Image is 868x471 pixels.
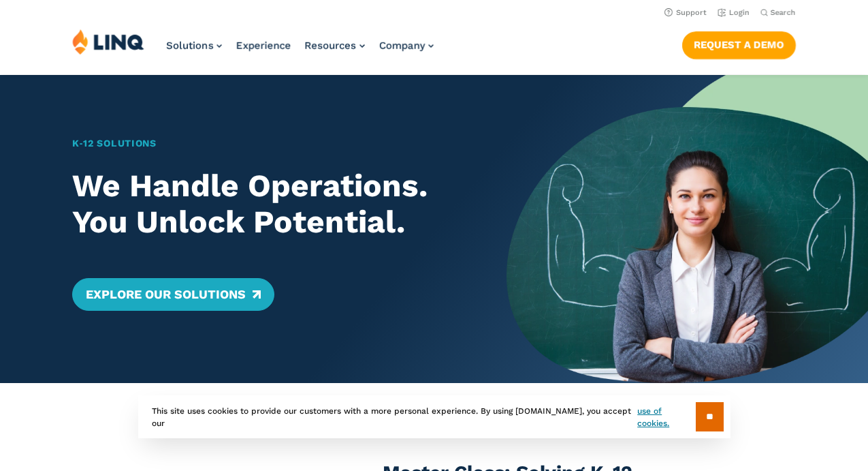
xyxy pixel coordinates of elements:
span: Search [771,8,796,17]
img: Home Banner [507,75,868,383]
a: Company [379,40,434,52]
nav: Button Navigation [682,29,796,59]
h2: We Handle Operations. You Unlock Potential. [72,168,471,240]
h1: K‑12 Solutions [72,136,471,151]
div: This site uses cookies to provide our customers with a more personal experience. By using [DOMAIN... [138,395,730,438]
button: Open Search Bar [760,7,796,18]
span: Company [379,40,425,52]
a: Explore Our Solutions [72,278,274,311]
a: Request a Demo [682,31,796,59]
a: Login [718,8,750,17]
img: LINQ | K‑12 Software [72,29,144,55]
a: Support [664,8,707,17]
a: Experience [236,40,291,52]
nav: Primary Navigation [166,29,434,74]
a: Solutions [166,40,222,52]
span: Resources [304,40,356,52]
a: use of cookies. [637,405,695,429]
a: Resources [304,40,365,52]
span: Solutions [166,40,213,52]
